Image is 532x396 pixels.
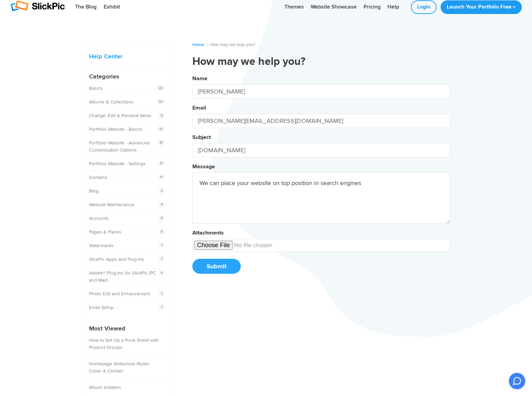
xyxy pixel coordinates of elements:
[192,163,215,170] label: Message
[89,215,109,221] a: Accounts
[89,174,107,180] a: Domains
[158,269,165,276] span: 6
[89,229,121,235] a: Pages & Places
[158,187,165,194] span: 4
[192,229,224,236] label: Attachments
[157,126,165,132] span: 12
[89,270,156,283] a: Adobe® Plug-Ins for SlickPic (PC and Mac)
[157,160,165,167] span: 17
[192,104,206,111] label: Email
[89,324,167,333] h4: Most Viewed
[89,291,150,297] a: Photo Edit and Enhancement
[158,215,165,222] span: 8
[192,239,450,252] input: undefined
[159,256,165,263] span: 7
[158,290,165,297] span: 3
[89,202,134,208] a: Website Maintenance
[192,55,450,69] h1: How may we help you?
[192,42,204,47] a: Home
[210,42,255,47] span: How may we help you?
[192,84,450,99] input: Your Name
[89,126,142,132] a: Portfolio Website - Basics
[89,140,150,153] a: Portfolio Website - Advanced Customization Options
[158,112,165,119] span: 9
[89,337,159,350] a: How to Set Up a Price Sheet with Product Groups
[192,114,450,128] input: Your Email
[159,304,165,311] span: 7
[89,243,114,249] a: Watermarks
[89,361,150,374] a: Homepage Slideshow Styles: Cover & Contain
[206,42,208,47] span: /
[89,72,167,81] h4: Categories
[192,75,207,82] label: Name
[89,53,122,60] a: Help Center
[156,85,165,91] span: 22
[159,242,165,249] span: 7
[192,143,450,157] input: Your Subject
[156,98,165,105] span: 22
[89,384,121,390] a: Album Isolation
[89,305,114,310] a: Email Setup
[89,99,134,105] a: Albums & Collections
[89,161,146,167] a: Portfolio Website - Settings
[192,259,241,274] button: Submit
[157,139,165,146] span: 10
[89,188,99,194] a: Blog
[89,256,144,262] a: SlickPic Apps and Plug-ins
[158,228,165,235] span: 8
[158,201,165,208] span: 4
[89,113,151,118] a: Change, Edit & Rename Items
[192,134,211,141] label: Subject
[89,85,103,91] a: Basics
[158,174,165,181] span: 11
[192,73,450,281] button: NameEmailSubjectMessageAttachmentsSubmit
